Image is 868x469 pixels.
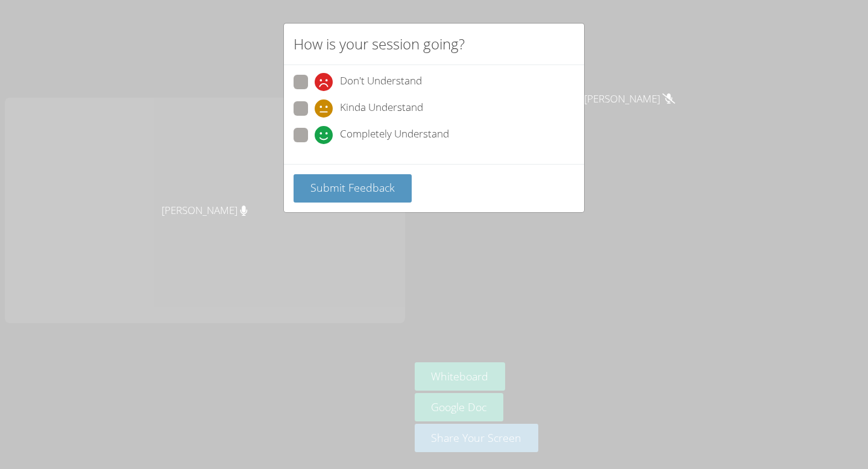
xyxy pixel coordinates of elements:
[340,99,423,118] span: Kinda Understand
[310,180,395,195] span: Submit Feedback
[340,126,449,144] span: Completely Understand
[294,174,412,203] button: Submit Feedback
[340,73,422,91] span: Don't Understand
[294,33,465,55] h2: How is your session going?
